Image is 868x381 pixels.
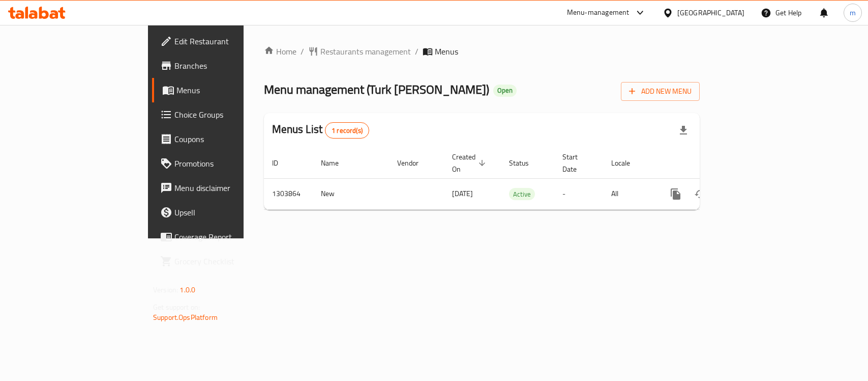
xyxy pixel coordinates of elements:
span: Created On [452,151,489,175]
div: Open [493,85,517,97]
span: Grocery Checklist [174,255,285,267]
span: Menus [176,84,285,96]
span: Start Date [562,151,591,175]
span: Active [509,188,535,200]
div: [GEOGRAPHIC_DATA] [677,7,744,18]
table: enhanced table [264,148,769,210]
span: [DATE] [452,187,473,200]
span: Add New Menu [629,85,692,98]
span: Coupons [174,133,285,145]
button: more [664,182,688,206]
div: Active [509,188,535,200]
span: Version: [153,283,178,296]
span: Coverage Report [174,231,285,243]
a: Menu disclaimer [152,176,293,200]
a: Promotions [152,151,293,176]
button: Add New Menu [621,82,700,101]
a: Coupons [152,127,293,151]
span: m [850,7,856,18]
li: / [301,45,304,58]
td: All [603,178,655,209]
a: Branches [152,53,293,78]
span: Menu disclaimer [174,182,285,194]
h2: Menus List [272,122,369,139]
a: Restaurants management [308,45,411,58]
span: Upsell [174,206,285,219]
a: Choice Groups [152,102,293,127]
nav: breadcrumb [264,45,700,58]
a: Edit Restaurant [152,29,293,53]
span: Open [493,86,517,95]
a: Support.OpsPlatform [153,311,218,324]
a: Coverage Report [152,225,293,249]
button: Change Status [688,182,712,206]
div: Export file [671,118,696,143]
td: New [313,178,389,209]
span: Promotions [174,157,285,170]
span: Choice Groups [174,108,285,121]
span: ID [272,157,291,169]
span: Menus [435,45,458,58]
th: Actions [655,148,769,179]
span: Vendor [397,157,432,169]
td: - [554,178,603,209]
span: Get support on: [153,301,200,314]
span: 1.0.0 [179,283,195,296]
div: Total records count [325,122,369,139]
span: Locale [611,157,643,169]
span: Status [509,157,542,169]
div: Menu-management [567,7,630,19]
a: Grocery Checklist [152,249,293,274]
a: Upsell [152,200,293,225]
span: Branches [174,60,285,72]
li: / [415,45,418,58]
span: Restaurants management [320,45,411,58]
span: 1 record(s) [325,126,369,135]
span: Name [321,157,352,169]
a: Menus [152,78,293,102]
span: Edit Restaurant [174,35,285,47]
span: Menu management ( Turk [PERSON_NAME] ) [264,78,489,101]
